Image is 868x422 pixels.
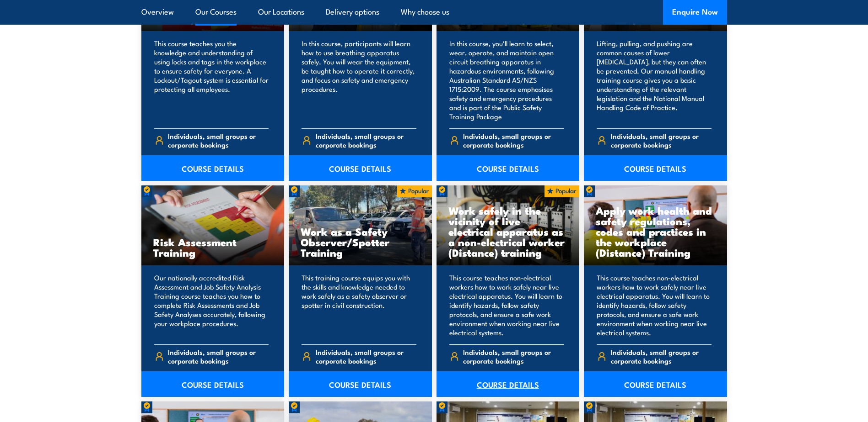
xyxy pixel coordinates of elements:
[437,155,580,181] a: COURSE DETAILS
[596,205,715,258] h3: Apply work health and safety regulations, codes and practices in the workplace (Distance) Training
[584,371,727,397] a: COURSE DETAILS
[463,348,564,365] span: Individuals, small groups or corporate bookings
[301,226,420,258] h3: Work as a Safety Observer/Spotter Training
[141,155,285,181] a: COURSE DETAILS
[168,348,269,365] span: Individuals, small groups or corporate bookings
[437,371,580,397] a: COURSE DETAILS
[449,273,564,337] p: This course teaches non-electrical workers how to work safely near live electrical apparatus. You...
[597,39,712,121] p: Lifting, pulling, and pushing are common causes of lower [MEDICAL_DATA], but they can often be pr...
[168,132,269,149] span: Individuals, small groups or corporate bookings
[302,273,416,337] p: This training course equips you with the skills and knowledge needed to work safely as a safety o...
[584,155,727,181] a: COURSE DETAILS
[289,371,432,397] a: COURSE DETAILS
[316,348,416,365] span: Individuals, small groups or corporate bookings
[316,132,416,149] span: Individuals, small groups or corporate bookings
[611,132,712,149] span: Individuals, small groups or corporate bookings
[449,39,564,121] p: In this course, you'll learn to select, wear, operate, and maintain open circuit breathing appara...
[611,348,712,365] span: Individuals, small groups or corporate bookings
[597,273,712,337] p: This course teaches non-electrical workers how to work safely near live electrical apparatus. You...
[141,371,285,397] a: COURSE DETAILS
[302,39,416,121] p: In this course, participants will learn how to use breathing apparatus safely. You will wear the ...
[154,273,269,337] p: Our nationally accredited Risk Assessment and Job Safety Analysis Training course teaches you how...
[289,155,432,181] a: COURSE DETAILS
[153,237,273,258] h3: Risk Assessment Training
[448,205,568,258] h3: Work safely in the vicinity of live electrical apparatus as a non-electrical worker (Distance) tr...
[463,132,564,149] span: Individuals, small groups or corporate bookings
[154,39,269,121] p: This course teaches you the knowledge and understanding of using locks and tags in the workplace ...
